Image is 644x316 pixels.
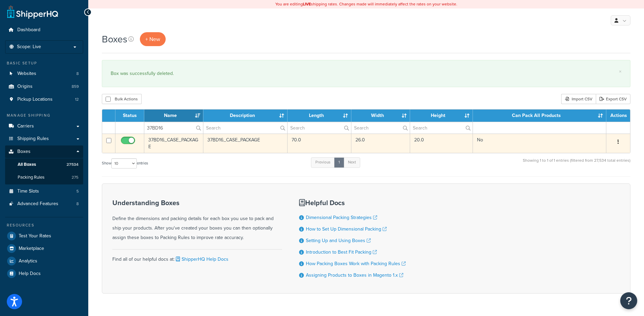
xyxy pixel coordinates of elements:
[306,237,371,244] a: Setting Up and Using Boxes
[5,185,83,198] li: Time Slots
[5,133,83,145] a: Shipping Rules
[5,198,83,210] li: Advanced Features
[410,122,472,134] input: Search
[5,185,83,198] a: Time Slots 5
[306,260,406,267] a: How Packing Boxes Work with Packing Rules
[102,158,148,169] label: Show entries
[5,67,83,80] a: Websites 8
[19,246,44,252] span: Marketplace
[72,175,78,180] span: 275
[5,120,83,133] a: Carriers
[306,249,377,256] a: Introduction to Best Fit Packing
[306,214,377,221] a: Dimensional Packing Strategies
[561,94,596,104] div: Import CSV
[351,122,410,134] input: Search
[17,149,31,155] span: Boxes
[203,110,288,122] th: Description : activate to sort column ascending
[351,110,410,122] th: Width : activate to sort column ascending
[76,201,79,207] span: 8
[351,134,410,153] td: 26.0
[5,93,83,106] li: Pickup Locations
[140,32,166,46] a: + New
[5,145,83,158] a: Boxes
[5,24,83,36] a: Dashboard
[606,110,630,122] th: Actions
[5,222,83,228] div: Resources
[76,189,79,194] span: 5
[203,122,288,134] input: Search
[112,199,282,206] h3: Understanding Boxes
[619,69,622,74] a: ×
[303,1,311,7] b: LIVE
[174,256,228,263] a: ShipperHQ Help Docs
[112,199,282,242] div: Define the dimensions and packing details for each box you use to pack and ship your products. Af...
[288,110,351,122] th: Length : activate to sort column ascending
[7,5,58,19] a: ShipperHQ Home
[17,201,58,207] span: Advanced Features
[311,157,335,167] a: Previous
[620,292,637,309] button: Open Resource Center
[334,157,344,167] a: 1
[5,93,83,106] a: Pickup Locations 12
[473,110,606,122] th: Can Pack All Products : activate to sort column ascending
[102,33,127,46] h1: Boxes
[144,134,203,153] td: 37BD16_CASE_PACKAGE
[17,44,41,50] span: Scope: Live
[344,157,360,167] a: Next
[203,134,288,153] td: 37BD16_CASE_PACKAGE
[19,233,51,239] span: Test Your Rates
[19,271,41,277] span: Help Docs
[17,189,39,194] span: Time Slots
[5,230,83,242] a: Test Your Rates
[111,158,137,169] select: Showentries
[5,113,83,118] div: Manage Shipping
[145,35,160,43] span: + New
[17,27,40,33] span: Dashboard
[75,97,79,102] span: 12
[5,242,83,255] a: Marketplace
[5,80,83,93] a: Origins 859
[17,97,53,102] span: Pickup Locations
[306,272,403,279] a: Assigning Products to Boxes in Magento 1.x
[5,158,83,171] a: All Boxes 27534
[17,71,36,77] span: Websites
[144,110,203,122] th: Name : activate to sort column descending
[18,175,44,180] span: Packing Rules
[288,122,351,134] input: Search
[111,69,622,78] div: Box was successfully deleted.
[306,225,387,233] a: How to Set Up Dimensional Packing
[410,110,473,122] th: Height : activate to sort column ascending
[596,94,630,104] a: Export CSV
[102,94,142,104] button: Bulk Actions
[18,162,36,167] span: All Boxes
[17,123,34,129] span: Carriers
[5,198,83,210] a: Advanced Features 8
[473,134,606,153] td: No
[5,67,83,80] li: Websites
[5,268,83,280] a: Help Docs
[5,80,83,93] li: Origins
[5,158,83,171] li: All Boxes
[5,145,83,184] li: Boxes
[299,199,406,206] h3: Helpful Docs
[115,110,144,122] th: Status
[5,60,83,66] div: Basic Setup
[523,157,630,171] div: Showing 1 to 1 of 1 entries (filtered from 27,534 total entries)
[19,258,37,264] span: Analytics
[112,249,282,264] div: Find all of our helpful docs at:
[410,134,473,153] td: 20.0
[72,84,79,90] span: 859
[5,171,83,184] li: Packing Rules
[5,255,83,267] a: Analytics
[288,134,351,153] td: 70.0
[144,122,203,134] input: Search
[76,71,79,77] span: 8
[17,136,49,142] span: Shipping Rules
